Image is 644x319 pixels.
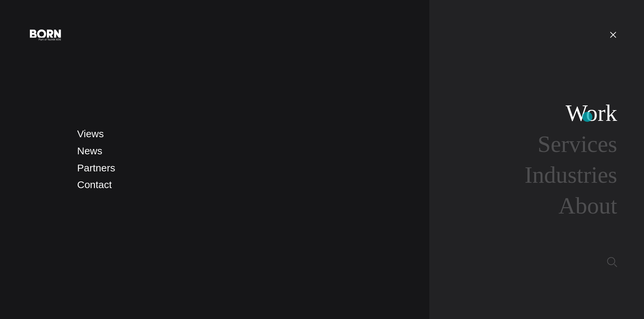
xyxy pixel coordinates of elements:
[77,179,112,190] a: Contact
[558,193,617,219] a: About
[605,27,621,42] button: Open
[77,145,102,156] a: News
[566,100,617,126] a: Work
[77,162,115,173] a: Partners
[525,162,617,188] a: Industries
[607,257,617,267] img: Search
[77,128,104,139] a: Views
[538,131,617,157] a: Services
